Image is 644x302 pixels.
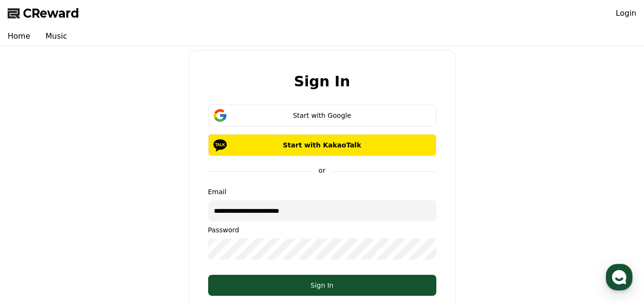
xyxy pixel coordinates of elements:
h2: Sign In [294,73,350,89]
span: Home [24,237,41,245]
a: Messages [63,223,123,247]
button: Start with Google [208,104,436,126]
p: or [313,166,331,175]
a: CReward [8,6,79,21]
span: CReward [23,6,79,21]
a: Music [38,27,75,46]
p: Email [208,187,436,197]
a: Home [3,223,63,247]
span: Messages [79,238,107,245]
div: Sign In [227,281,417,290]
span: Settings [141,237,165,245]
button: Sign In [208,275,436,296]
p: Start with KakaoTalk [222,140,422,150]
a: Login [616,8,636,19]
div: Start with Google [222,111,422,120]
button: Start with KakaoTalk [208,134,436,156]
p: Password [208,225,436,235]
a: Settings [123,223,183,247]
